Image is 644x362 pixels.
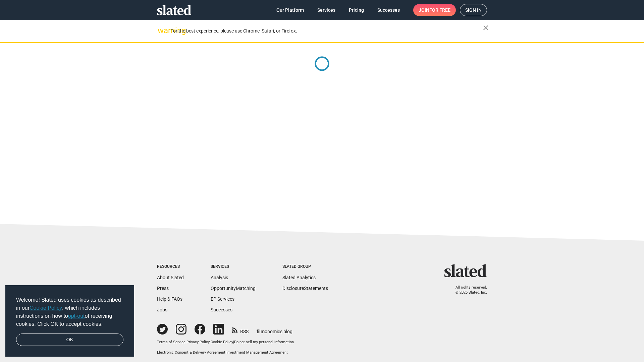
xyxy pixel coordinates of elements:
[157,275,184,280] a: About Slated
[211,340,233,344] a: Cookie Policy
[225,350,226,355] span: |
[210,340,211,344] span: |
[226,350,288,355] a: Investment Management Agreement
[157,307,167,312] a: Jobs
[413,4,456,16] a: Joinfor free
[465,4,482,16] span: Sign in
[185,340,186,344] span: |
[211,275,228,280] a: Analysis
[349,4,364,16] span: Pricing
[211,296,234,302] a: EP Services
[482,24,490,32] mat-icon: close
[419,4,450,16] span: Join
[271,4,309,16] a: Our Platform
[282,286,328,291] a: DisclosureStatements
[16,334,123,346] a: dismiss cookie message
[68,313,85,319] a: opt-out
[211,307,232,312] a: Successes
[234,340,294,345] button: Do not sell my personal information
[157,350,225,355] a: Electronic Consent & Delivery Agreement
[276,4,304,16] span: Our Platform
[158,26,166,35] mat-icon: warning
[257,329,265,334] span: film
[157,296,182,302] a: Help & FAQs
[30,305,62,311] a: Cookie Policy
[460,4,487,16] a: Sign in
[170,26,483,36] div: For the best experience, please use Chrome, Safari, or Firefox.
[233,340,234,344] span: |
[211,264,256,269] div: Services
[312,4,341,16] a: Services
[448,285,487,295] p: All rights reserved. © 2025 Slated, Inc.
[257,323,292,335] a: filmonomics blog
[377,4,400,16] span: Successes
[317,4,335,16] span: Services
[232,324,249,335] a: RSS
[282,264,328,269] div: Slated Group
[157,340,185,344] a: Terms of Service
[211,286,256,291] a: OpportunityMatching
[343,4,369,16] a: Pricing
[16,296,123,328] span: Welcome! Slated uses cookies as described in our , which includes instructions on how to of recei...
[372,4,405,16] a: Successes
[5,285,134,357] div: cookieconsent
[429,4,450,16] span: for free
[157,286,169,291] a: Press
[157,264,184,269] div: Resources
[282,275,316,280] a: Slated Analytics
[186,340,210,344] a: Privacy Policy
